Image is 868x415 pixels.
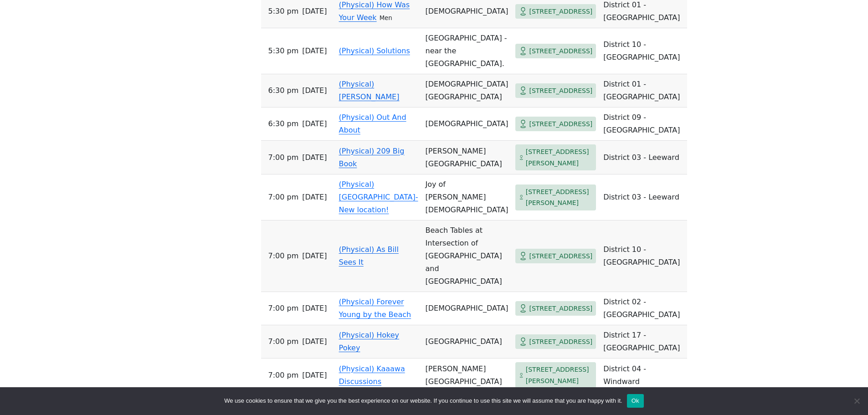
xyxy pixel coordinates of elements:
span: 6:30 PM [268,84,299,97]
td: Joy of [PERSON_NAME][DEMOGRAPHIC_DATA] [422,174,512,220]
span: [DATE] [302,5,327,18]
a: (Physical) Forever Young by the Beach [339,297,411,319]
td: District 10 - [GEOGRAPHIC_DATA] [600,220,687,292]
span: [DATE] [302,302,327,315]
span: [STREET_ADDRESS][PERSON_NAME] [526,364,593,386]
td: [PERSON_NAME][GEOGRAPHIC_DATA] [422,359,512,392]
span: [STREET_ADDRESS][PERSON_NAME] [526,146,593,169]
span: [DATE] [302,84,327,97]
span: 7:00 PM [268,151,299,164]
span: [DATE] [302,45,327,57]
td: [GEOGRAPHIC_DATA] - near the [GEOGRAPHIC_DATA]. [422,28,512,74]
td: District 04 - Windward [600,359,687,392]
td: [GEOGRAPHIC_DATA] [422,325,512,359]
td: District 03 - Leeward [600,141,687,174]
span: [STREET_ADDRESS] [529,6,592,17]
a: (Physical) Hokey Pokey [339,331,399,352]
td: District 02 - [GEOGRAPHIC_DATA] [600,292,687,325]
span: [STREET_ADDRESS] [529,85,592,97]
a: (Physical) 209 Big Book [339,147,405,168]
td: [DEMOGRAPHIC_DATA] [422,108,512,141]
a: (Physical) As Bill Sees It [339,245,399,266]
span: [DATE] [302,191,327,204]
a: (Physical) [PERSON_NAME] [339,80,400,101]
a: (Physical) [GEOGRAPHIC_DATA]- New location! [339,180,418,214]
span: 7:00 PM [268,369,299,382]
span: [STREET_ADDRESS] [529,336,592,348]
span: 5:30 PM [268,5,299,18]
span: [STREET_ADDRESS] [529,118,592,130]
td: District 03 - Leeward [600,174,687,220]
span: [STREET_ADDRESS] [529,251,592,262]
button: Ok [627,394,644,408]
small: Men [380,15,392,21]
span: [DATE] [302,118,327,130]
td: District 10 - [GEOGRAPHIC_DATA] [600,28,687,74]
span: 7:00 PM [268,302,299,315]
span: 6:30 PM [268,118,299,130]
span: 7:00 PM [268,191,299,204]
span: 7:00 PM [268,250,299,262]
span: [STREET_ADDRESS] [529,46,592,57]
td: District 01 - [GEOGRAPHIC_DATA] [600,74,687,108]
span: [DATE] [302,369,327,382]
td: [DEMOGRAPHIC_DATA] [422,292,512,325]
td: Beach Tables at Intersection of [GEOGRAPHIC_DATA] and [GEOGRAPHIC_DATA] [422,220,512,292]
span: [DATE] [302,151,327,164]
span: [STREET_ADDRESS][PERSON_NAME] [526,186,593,209]
span: [DATE] [302,250,327,262]
td: District 17 - [GEOGRAPHIC_DATA] [600,325,687,359]
td: District 09 - [GEOGRAPHIC_DATA] [600,108,687,141]
td: [DEMOGRAPHIC_DATA][GEOGRAPHIC_DATA] [422,74,512,108]
span: [STREET_ADDRESS] [529,303,592,314]
td: [PERSON_NAME][GEOGRAPHIC_DATA] [422,141,512,174]
a: (Physical) Out And About [339,113,406,134]
span: 5:30 PM [268,45,299,57]
span: No [852,396,861,405]
a: (Physical) Kaaawa Discussions [339,364,405,386]
span: We use cookies to ensure that we give you the best experience on our website. If you continue to ... [224,396,622,405]
span: [DATE] [302,335,327,348]
span: 7:00 PM [268,335,299,348]
a: (Physical) Solutions [339,46,410,55]
a: (Physical) How Was Your Week [339,0,410,22]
